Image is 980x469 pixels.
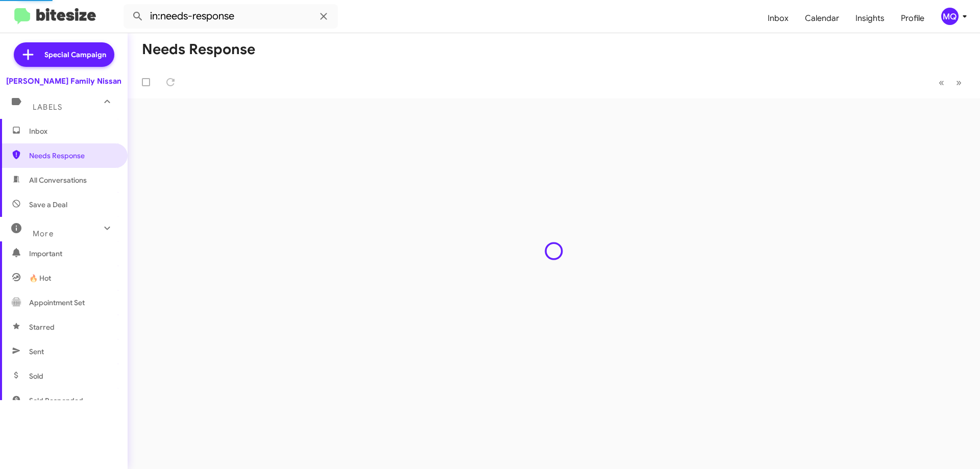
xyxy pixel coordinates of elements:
[29,126,116,136] span: Inbox
[33,103,62,112] span: Labels
[6,76,121,86] div: [PERSON_NAME] Family Nissan
[933,72,950,93] button: Previous
[933,72,968,93] nav: Page navigation example
[847,4,893,33] a: Insights
[142,41,255,58] h1: Needs Response
[29,396,83,406] span: Sold Responded
[29,298,85,308] span: Appointment Set
[956,76,962,89] span: »
[29,249,116,259] span: Important
[797,4,847,33] a: Calendar
[29,371,43,381] span: Sold
[33,229,54,238] span: More
[29,200,67,210] span: Save a Deal
[29,322,55,332] span: Starred
[893,4,933,33] a: Profile
[29,273,51,283] span: 🔥 Hot
[29,347,44,357] span: Sent
[44,50,106,60] span: Special Campaign
[14,42,114,67] a: Special Campaign
[950,72,968,93] button: Next
[124,4,338,29] input: Search
[933,8,969,25] button: MQ
[29,175,87,185] span: All Conversations
[941,8,959,25] div: MQ
[759,4,797,33] a: Inbox
[939,76,944,89] span: «
[29,151,116,161] span: Needs Response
